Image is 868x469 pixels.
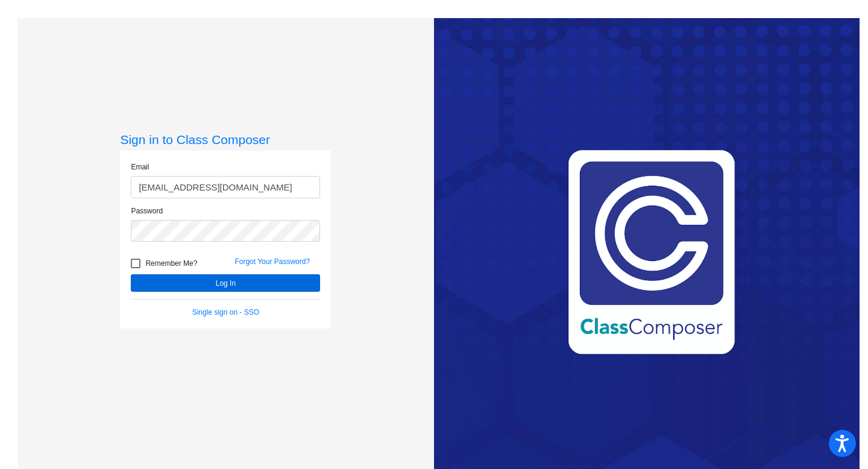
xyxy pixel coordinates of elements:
a: Single sign on - SSO [192,308,259,316]
label: Email [131,162,149,172]
span: Remember Me? [145,256,197,271]
a: Forgot Your Password? [234,257,310,266]
label: Password [131,206,163,216]
button: Log In [131,274,320,292]
h3: Sign in to Class Composer [120,132,331,147]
